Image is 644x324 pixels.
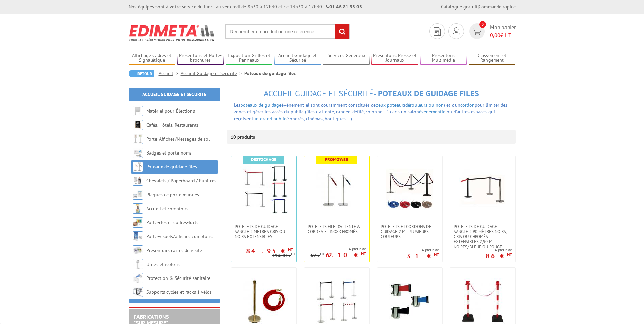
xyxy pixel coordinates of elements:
img: Plaques de porte murales [133,190,143,200]
sup: HT [320,252,325,256]
img: devis rapide [472,28,482,35]
a: dérouleurs ou non [405,102,444,108]
span: € HT [490,31,516,39]
a: Exposition Grilles et Panneaux [226,53,273,64]
p: 10 produits [231,130,256,144]
a: événementiel [419,109,447,115]
p: 69 € [311,253,325,258]
a: Badges et porte-noms [146,150,192,156]
span: ...) dans un salon ou d'autres espaces qui reçoivent (congrès, cinémas, boutiques …) [234,109,495,122]
a: devis rapide 0 Mon panier 0,00€ HT [467,23,516,39]
a: Retour [129,70,154,77]
h1: - Poteaux de guidage files [227,89,516,98]
span: 0,00 [490,32,500,38]
font: rangée, défilé, colonne, [234,102,508,122]
p: 110.88 € [272,253,295,258]
a: cordon [460,102,475,108]
img: Potelets et cordons de guidage 2 m - plusieurs couleurs [386,166,434,214]
sup: HT [507,252,512,258]
a: Potelets file d'attente à cordes et Inox Chromés [304,224,369,234]
sup: HT [291,252,295,256]
a: Présentoirs Presse et Journaux [371,53,418,64]
a: POTELETS DE GUIDAGE SANGLE 2 METRES GRIS OU NOIRS EXTENSIBLEs [231,224,296,239]
a: Supports cycles et racks à vélos [146,289,212,295]
img: Potelets de guidage sangle 2.90 mètres noirs, gris ou chromés extensibles 2,90 m noires/bleue ou ... [459,166,507,214]
img: Potelets file d'attente à cordes et Inox Chromés [313,166,361,214]
span: A partir de [311,246,366,252]
a: Services Généraux [323,53,370,64]
b: Destockage [251,157,276,162]
img: Chevalets / Paperboard / Pupitres [133,176,143,186]
a: poteaux de guidage [240,102,281,108]
sup: HT [434,252,439,258]
a: Commande rapide [479,4,516,10]
div: | [441,3,516,10]
img: Porte-clés et coffres-forts [133,217,143,228]
a: Poteaux de guidage files [146,164,197,170]
img: Présentoirs cartes de visite [133,245,143,255]
span: A partir de [486,247,512,253]
span: Potelets file d'attente à cordes et Inox Chromés [308,224,366,234]
a: Accueil Guidage et Sécurité [274,53,321,64]
a: Présentoirs cartes de visite [146,247,202,253]
span: Accueil Guidage et Sécurité [264,88,373,99]
div: Nos équipes sont à votre service du lundi au vendredi de 8h30 à 12h30 et de 13h30 à 17h30 [129,3,362,10]
img: Cafés, Hôtels, Restaurants [133,120,143,130]
a: Catalogue gratuit [441,4,478,10]
p: 62.10 € [326,253,366,257]
img: POTELETS DE GUIDAGE SANGLE 2 METRES GRIS OU NOIRS EXTENSIBLEs [240,166,288,214]
input: Rechercher un produit ou une référence... [225,24,350,39]
a: Potelets de guidage sangle 2.90 mètres noirs, gris ou chromés extensibles 2,90 m noires/bleue ou ... [450,224,515,249]
span: événementiel sont couramment constitués de ( ) et d'un pour limiter des zones et gérer les accès ... [234,102,508,115]
span: A partir de [407,247,439,253]
span: Potelets et cordons de guidage 2 m - plusieurs couleurs [381,224,439,239]
b: Promoweb [325,157,348,162]
p: 31 € [407,254,439,258]
a: Chevalets / Paperboard / Pupitres [146,178,216,184]
a: Porte-clés et coffres-forts [146,219,198,226]
sup: HT [288,247,293,253]
a: Cafés, Hôtels, Restaurants [146,122,199,128]
a: Porte-Affiches/Messages de sol [146,136,210,142]
img: Accueil et comptoirs [133,203,143,214]
img: Porte-visuels/affiches comptoirs [133,231,143,241]
a: Accueil et comptoirs [146,205,188,212]
a: Porte-visuels/affiches comptoirs [146,233,213,239]
span: 0 [479,21,486,28]
input: rechercher [335,24,349,39]
p: 84.95 € [246,249,293,253]
span: POTELETS DE GUIDAGE SANGLE 2 METRES GRIS OU NOIRS EXTENSIBLEs [235,224,293,239]
a: Classement et Rangement [469,53,516,64]
a: un grand public [253,115,286,122]
a: Accueil [159,70,181,76]
img: devis rapide [453,27,460,35]
a: Accueil Guidage et Sécurité [142,91,206,97]
img: devis rapide [434,27,441,36]
span: Mon panier [490,23,516,39]
a: Plaques de porte murales [146,192,199,198]
span: Potelets de guidage sangle 2.90 mètres noirs, gris ou chromés extensibles 2,90 m noires/bleue ou ... [454,224,512,249]
a: Matériel pour Élections [146,108,195,114]
img: Badges et porte-noms [133,148,143,158]
img: Porte-Affiches/Messages de sol [133,134,143,144]
img: Poteaux de guidage files [133,162,143,172]
img: Matériel pour Élections [133,106,143,116]
img: Supports cycles et racks à vélos [133,287,143,297]
sup: HT [361,251,366,257]
img: Edimeta [129,20,215,46]
a: Présentoirs Multimédia [420,53,467,64]
img: Protection & Sécurité sanitaire [133,273,143,283]
a: Protection & Sécurité sanitaire [146,275,210,281]
a: Présentoirs et Porte-brochures [177,53,224,64]
a: Urnes et isoloirs [146,261,180,267]
a: deux poteaux [376,102,404,108]
a: Affichage Cadres et Signalétique [129,53,176,64]
font: Les [234,102,240,108]
li: Poteaux de guidage files [244,70,296,77]
a: Accueil Guidage et Sécurité [181,70,244,76]
strong: 01 46 81 33 03 [326,4,362,10]
p: 86 € [486,254,512,258]
img: Urnes et isoloirs [133,259,143,269]
a: Potelets et cordons de guidage 2 m - plusieurs couleurs [377,224,442,239]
